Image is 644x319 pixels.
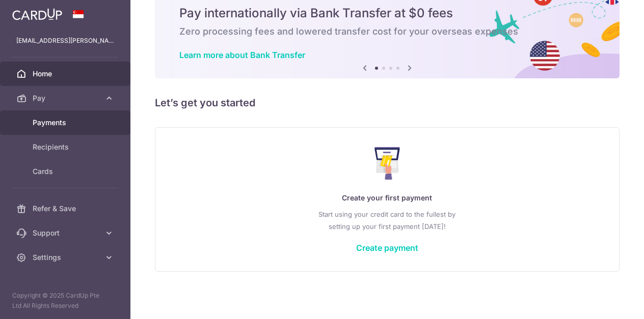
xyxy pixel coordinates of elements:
[374,147,400,180] img: Make Payment
[176,208,599,233] p: Start using your credit card to the fullest by setting up your first payment [DATE]!
[33,118,100,128] span: Payments
[33,228,100,238] span: Support
[179,50,305,60] a: Learn more about Bank Transfer
[33,166,100,177] span: Cards
[33,93,100,103] span: Pay
[12,8,62,20] img: CardUp
[33,252,100,263] span: Settings
[356,243,418,253] a: Create payment
[179,5,595,21] h5: Pay internationally via Bank Transfer at $0 fees
[33,142,100,152] span: Recipients
[176,192,599,204] p: Create your first payment
[155,95,620,111] h5: Let’s get you started
[33,69,100,79] span: Home
[16,36,114,46] p: [EMAIL_ADDRESS][PERSON_NAME][DOMAIN_NAME]
[179,25,595,38] h6: Zero processing fees and lowered transfer cost for your overseas expenses
[33,204,100,214] span: Refer & Save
